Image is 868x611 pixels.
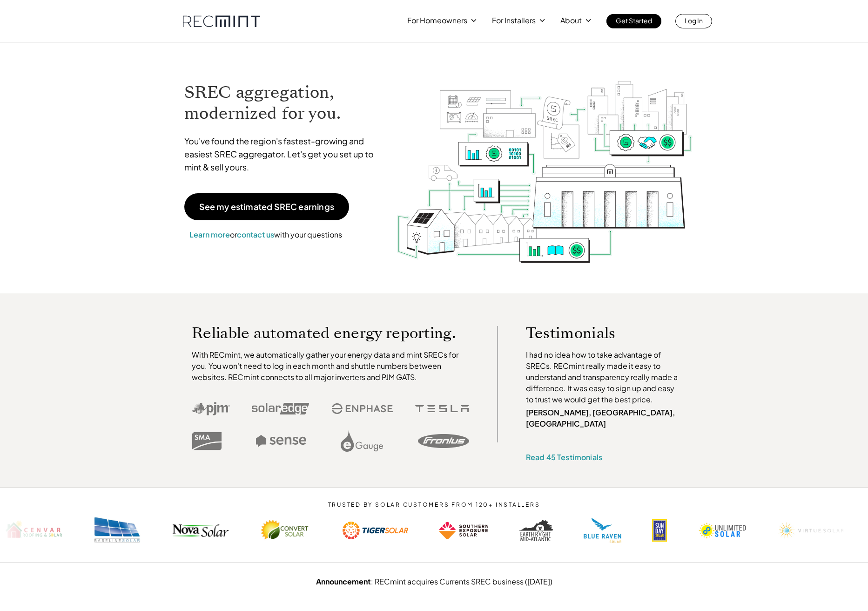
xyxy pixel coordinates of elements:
p: Log In [685,14,703,27]
p: For Installers [492,14,536,27]
strong: Announcement [316,577,371,586]
a: contact us [237,230,274,239]
p: About [560,14,582,27]
p: TRUSTED BY SOLAR CUSTOMERS FROM 120+ INSTALLERS [300,502,568,508]
p: You've found the region's fastest-growing and easiest SREC aggregator. Let's get you set up to mi... [184,135,383,174]
a: Get Started [606,14,661,28]
h1: SREC aggregation, modernized for you. [184,82,383,124]
p: For Homeowners [407,14,467,27]
p: Reliable automated energy reporting. [192,326,469,340]
p: [PERSON_NAME], [GEOGRAPHIC_DATA], [GEOGRAPHIC_DATA] [526,407,682,429]
a: Announcement: RECmint acquires Currents SREC business ([DATE]) [316,577,552,586]
p: See my estimated SREC earnings [199,203,334,211]
a: Learn more [189,230,230,239]
p: With RECmint, we automatically gather your energy data and mint SRECs for you. You won't need to ... [192,349,469,383]
p: Get Started [616,14,652,27]
a: See my estimated SREC earnings [184,193,349,220]
a: Log In [675,14,712,28]
p: Testimonials [526,326,665,340]
a: Read 45 Testimonials [526,452,602,462]
img: RECmint value cycle [396,56,693,265]
p: I had no idea how to take advantage of SRECs. RECmint really made it easy to understand and trans... [526,349,682,405]
p: or with your questions [184,229,347,241]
